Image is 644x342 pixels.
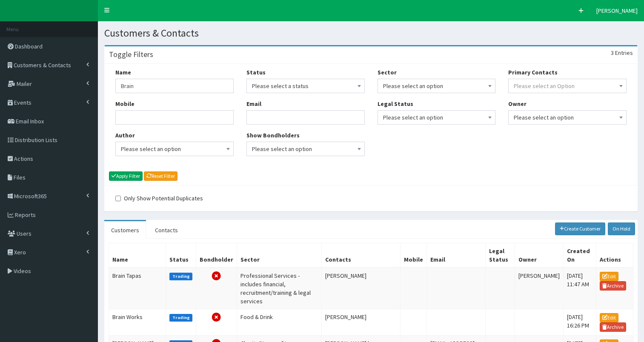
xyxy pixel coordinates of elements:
th: Bondholder [196,243,237,268]
span: Please select an option [514,111,621,123]
th: Mobile [401,243,427,268]
span: Reports [15,211,36,219]
label: Trading [169,314,192,322]
label: Owner [508,100,527,108]
td: [PERSON_NAME] [322,309,401,335]
label: Mobile [115,100,135,108]
th: Created On [563,243,596,268]
th: Legal Status [485,243,515,268]
a: Archive [600,322,626,332]
a: Reset Filter [144,171,177,181]
span: Please select an option [383,111,490,123]
td: [PERSON_NAME] [515,268,563,309]
span: Mailer [17,80,32,88]
th: Owner [515,243,563,268]
td: [DATE] 11:47 AM [563,268,596,309]
label: Primary Contacts [508,68,558,77]
span: Xero [14,248,26,256]
span: Distribution Lists [15,136,57,144]
span: 3 [611,49,614,57]
a: Customers [104,221,146,239]
span: Please select an option [252,143,359,155]
input: Only Show Potential Duplicates [115,196,121,201]
span: Users [17,230,31,237]
label: Trading [169,273,192,280]
a: Create Customer [555,222,606,235]
span: Please select an option [378,79,496,93]
td: Food & Drink [237,309,322,335]
th: Contacts [322,243,401,268]
label: Status [246,68,266,77]
span: Please select a status [252,80,359,92]
span: Email Inbox [16,117,44,125]
label: Sector [378,68,397,77]
td: [DATE] 16:26 PM [563,309,596,335]
h1: Customers & Contacts [104,28,638,39]
a: Archive [600,281,626,291]
span: Please select an Option [514,82,575,90]
th: Email [427,243,486,268]
span: Please select an option [383,80,490,92]
a: Edit [600,313,618,322]
a: On Hold [608,222,635,235]
span: Microsoft365 [14,192,47,200]
span: Entries [615,49,633,57]
span: Actions [14,155,33,162]
label: Author [115,131,135,140]
td: Brain Works [109,309,166,335]
label: Show Bondholders [246,131,300,140]
label: Email [246,100,261,108]
th: Sector [237,243,322,268]
td: Professional Services - includes financial, recruitment/training & legal services [237,268,322,309]
span: [PERSON_NAME] [596,7,638,14]
span: Dashboard [15,43,43,50]
a: Edit [600,272,618,281]
th: Status [166,243,196,268]
th: Actions [596,243,633,268]
label: Only Show Potential Duplicates [115,194,203,202]
span: Customers & Contacts [14,61,71,69]
span: Please select an option [378,110,496,125]
span: Please select an option [115,142,234,156]
span: Events [14,99,31,106]
span: Please select an option [246,142,365,156]
a: Contacts [148,221,185,239]
th: Name [109,243,166,268]
span: Please select an option [121,143,228,155]
span: Please select an option [508,110,627,125]
td: [PERSON_NAME] [322,268,401,309]
label: Legal Status [378,100,413,108]
span: Files [14,174,26,181]
h3: Toggle Filters [109,51,153,58]
span: Please select a status [246,79,365,93]
label: Name [115,68,131,77]
td: Brain Tapas [109,268,166,309]
span: Videos [14,267,31,275]
button: Apply Filter [109,171,143,181]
